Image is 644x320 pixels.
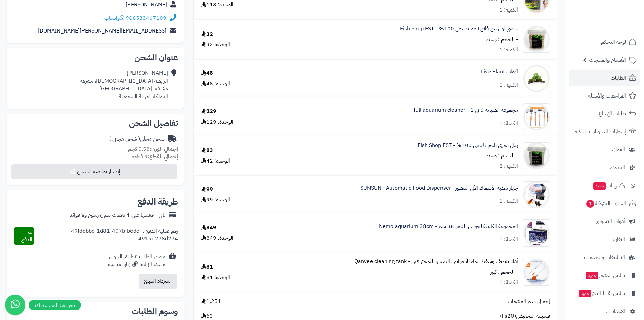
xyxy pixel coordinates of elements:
a: جهاز تغذية الأسماك الألي المطور - SUNSUN - Automatic Food Dispenser [360,184,518,192]
a: وآتس آبجديد [569,177,640,194]
span: ( شحن مجاني ) [109,135,140,143]
div: الوحدة: 81 [201,274,230,281]
img: logo-2.png [598,17,638,31]
div: 83 [201,147,213,154]
img: 1689362972--231879352-1334457193-90x90.jpg [523,103,550,130]
small: 9 قطعة [132,153,178,161]
strong: إجمالي القطع: [148,153,178,161]
img: 1748906692-xxxxxxxxxxxxxxxxxxxsign_6587208-Recovered-30dfgdgcm-CP-90x90.jpg [523,219,550,247]
div: مصدر الطلب :تطبيق الجوال [108,253,165,269]
span: 1,251 [201,298,221,305]
span: إجمالي سعر المنتجات [508,298,550,305]
a: حصى لون بيج فاتح ناعم طبيعي 100% - Fish Shop EST [400,25,518,33]
a: تطبيق المتجرجديد [569,267,640,283]
span: التطبيقات والخدمات [584,253,625,262]
div: الكمية: 1 [499,120,518,127]
button: استرداد المبلغ [139,274,177,289]
h2: طريقة الدفع [137,198,178,206]
small: - الحجم : وسط [486,35,518,43]
div: 81 [201,263,213,271]
span: لوحة التحكم [601,37,626,47]
img: 1748995691-202406071717729625517260%D9%88%D8%B9%D9%87%D8%AE%D9%88%D9%81%D8%B9%D9%87-90x90.jpg [523,259,550,286]
h2: تفاصيل الشحن [12,119,178,127]
div: الوحدة: 32 [201,41,230,48]
strong: إجمالي الوزن: [150,145,178,153]
span: المدونة [610,163,625,172]
a: الطلبات [569,70,640,86]
a: تطبيق نقاط البيعجديد [569,285,640,301]
a: المجموعة الكاملة لحوض النيمو 38 سم - Nemo aquarium 38cm [379,222,518,230]
h2: عنوان الشحن [12,54,178,62]
div: 48 [201,69,213,77]
a: طلبات الإرجاع [569,106,640,122]
div: شحن مجاني [109,135,165,143]
div: الكمية: 1 [499,279,518,286]
div: الكمية: 1 [499,6,518,14]
a: لوحة التحكم [569,34,640,50]
a: اكواب Live Plant [481,68,518,76]
div: 849 [201,224,216,232]
a: رمل بحري ناعم طبيعي 100% - Fish Shop EST [418,142,518,149]
span: التقارير [612,235,625,244]
a: الإعدادات [569,303,640,319]
span: إشعارات التحويلات البنكية [575,127,626,136]
span: الطلبات [611,73,626,83]
span: وآتس آب [593,181,625,190]
span: العملاء [612,145,625,154]
a: إشعارات التحويلات البنكية [569,124,640,140]
span: أدوات التسويق [596,217,625,226]
span: 1 [586,200,594,208]
a: المدونة [569,159,640,176]
div: مصدر الزيارة: زيارة مباشرة [108,261,165,269]
span: تم الدفع [21,228,32,244]
a: أداة تنظيف وشفط الماء للأحواض الصغيرة للمحترافين - Qanvee cleaning tank [354,258,518,265]
small: - الحجم : وسط [486,152,518,160]
div: 32 [201,30,213,38]
a: التطبيقات والخدمات [569,249,640,265]
div: الوحدة: 849 [201,234,233,242]
div: الوحدة: 42 [201,157,230,165]
div: الكمية: 1 [499,197,518,205]
div: الكمية: 1 [499,81,518,89]
h2: وسوم الطلبات [12,307,178,315]
span: قسيمة التخفيض(Fs20) [500,312,550,320]
small: - الحجم : كبير [490,268,518,276]
span: السلات المتروكة [586,199,626,208]
span: الإعدادات [606,306,625,316]
a: 966533467109 [126,14,166,22]
img: 1717719875-Sunsun-AK-01S-Automatic-Feeder-For-Fish-Shrimp-Turtle-Tank-5-90x90.jpg [523,181,550,208]
span: الأقسام والمنتجات [589,55,626,65]
img: 1670312342-bucephalandra-wavy-leaf-on-root-with-moss-90x90.jpg [523,65,550,92]
img: 1749043695-Untitled-2%D9%82%D8%BA%D8%A7%D9%89%D9%81%D8%B9%D8%A9-90x90.jpg [523,26,550,53]
a: التقارير [569,231,640,248]
span: تطبيق نقاط البيع [578,289,625,298]
span: المراجعات والأسئلة [588,91,626,101]
a: العملاء [569,142,640,158]
a: المراجعات والأسئلة [569,88,640,104]
a: [EMAIL_ADDRESS][PERSON_NAME][DOMAIN_NAME] [38,27,166,35]
div: رقم عملية الدفع : 49fddbbd-1d81-407b-bede-4919e278d274 [34,227,178,245]
div: 99 [201,186,213,193]
div: الكمية: 1 [499,46,518,54]
a: واتساب [104,14,124,22]
div: 129 [201,108,216,115]
a: السلات المتروكة1 [569,195,640,212]
span: جديد [586,272,598,279]
div: الكمية: 1 [499,236,518,243]
div: الوحدة: 99 [201,196,230,204]
span: طلبات الإرجاع [599,109,626,119]
a: مجموعة الصيانة 6 في 1 - full aquarium cleaner [414,106,518,114]
div: الوحدة: 118 [201,1,233,9]
small: 0.58 كجم [128,145,178,153]
div: تابي - قسّمها على 4 دفعات بدون رسوم ولا فوائد [70,211,165,219]
a: [PERSON_NAME] [126,1,167,9]
div: الكمية: 2 [499,162,518,170]
div: [PERSON_NAME] الرابطة [DEMOGRAPHIC_DATA]، مشرفة مشرفة، [GEOGRAPHIC_DATA] المملكة العربية السعودية [80,69,168,100]
span: جديد [579,290,591,297]
span: -63 [201,312,215,320]
div: الوحدة: 129 [201,118,233,126]
span: تطبيق المتجر [585,271,625,280]
img: 1749043353-Untitled-2%D9%84%D8%A7%D9%81%D8%AB%D9%84%D8%A7%D9%81%D9%8100008765-90x90.jpg [523,142,550,169]
button: إصدار بوليصة الشحن [11,164,177,179]
a: أدوات التسويق [569,213,640,230]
